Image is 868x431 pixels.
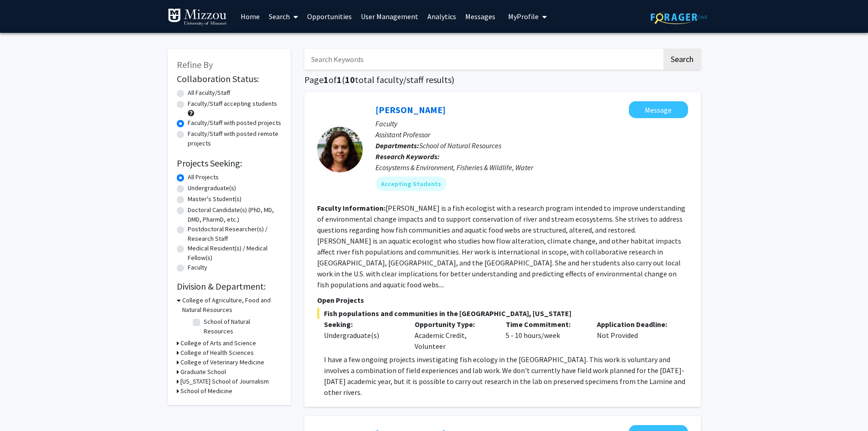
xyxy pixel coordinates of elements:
h3: Graduate School [180,367,226,377]
h2: Collaboration Status: [177,73,282,84]
mat-chip: Accepting Students [375,177,447,191]
h3: College of Veterinary Medicine [180,358,264,367]
p: I have a few ongoing projects investigating fish ecology in the [GEOGRAPHIC_DATA]. This work is v... [324,354,688,398]
a: User Management [356,0,423,32]
h2: Projects Seeking: [177,158,282,169]
label: All Projects [188,172,219,182]
iframe: Chat [7,390,39,424]
label: Master's Student(s) [188,194,241,204]
a: Opportunities [303,0,356,32]
a: Home [236,0,264,32]
div: Academic Credit, Volunteer [408,319,499,352]
span: 10 [345,74,355,85]
p: Seeking: [324,319,401,330]
div: Undergraduate(s) [324,330,401,341]
p: Faculty [375,118,688,129]
span: My Profile [508,12,539,21]
fg-read-more: [PERSON_NAME] is a fish ecologist with a research program intended to improve understanding of en... [317,203,685,289]
div: Not Provided [590,319,681,352]
span: Fish populations and communities in the [GEOGRAPHIC_DATA], [US_STATE] [317,308,688,319]
h3: College of Agriculture, Food and Natural Resources [182,296,282,315]
input: Search Keywords [304,49,662,70]
h3: School of Medicine [180,386,232,396]
p: Opportunity Type: [415,319,492,330]
b: Research Keywords: [375,152,440,161]
label: School of Natural Resources [204,317,279,336]
h3: College of Health Sciences [180,348,254,358]
label: Postdoctoral Researcher(s) / Research Staff [188,224,282,244]
div: 5 - 10 hours/week [499,319,590,352]
p: Open Projects [317,295,688,306]
label: Faculty/Staff accepting students [188,99,277,109]
label: Doctoral Candidate(s) (PhD, MD, DMD, PharmD, etc.) [188,205,282,224]
label: Medical Resident(s) / Medical Fellow(s) [188,244,282,263]
h1: Page of ( total faculty/staff results) [304,74,701,85]
button: Message Allison Pease [629,101,688,118]
a: [PERSON_NAME] [375,104,446,115]
h2: Division & Department: [177,281,282,292]
img: ForagerOne Logo [651,10,708,24]
label: Faculty [188,263,207,272]
a: Messages [461,0,500,32]
span: Refine By [177,59,213,70]
img: University of Missouri Logo [168,8,227,26]
span: 1 [337,74,342,85]
span: 1 [324,74,329,85]
a: Search [264,0,303,32]
p: Application Deadline: [597,319,674,330]
span: School of Natural Resources [419,141,501,150]
p: Time Commitment: [506,319,583,330]
h3: College of Arts and Science [180,338,256,348]
div: Ecosystems & Environment, Fisheries & Wildlife, Water [375,162,688,173]
b: Departments: [375,141,419,150]
button: Search [663,49,701,70]
a: Analytics [423,0,461,32]
label: Faculty/Staff with posted remote projects [188,129,282,148]
label: Undergraduate(s) [188,183,236,193]
label: All Faculty/Staff [188,88,230,98]
b: Faculty Information: [317,203,385,213]
h3: [US_STATE] School of Journalism [180,377,269,386]
p: Assistant Professor [375,129,688,140]
label: Faculty/Staff with posted projects [188,118,281,128]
